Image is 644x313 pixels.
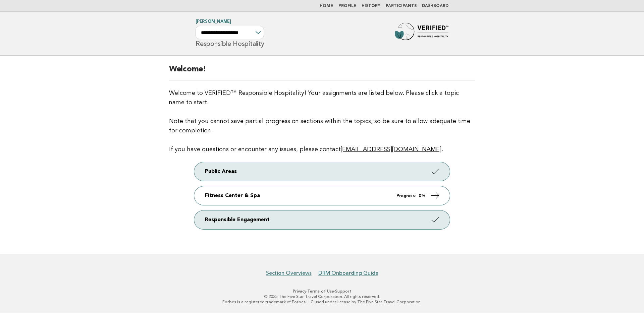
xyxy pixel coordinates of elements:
[194,210,450,229] a: Responsible Engagement
[338,4,356,8] a: Profile
[266,270,312,276] a: Section Overviews
[117,294,527,299] p: © 2025 The Five Star Travel Corporation. All rights reserved.
[422,4,448,8] a: Dashboard
[117,299,527,305] p: Forbes is a registered trademark of Forbes LLC used under license by The Five Star Travel Corpora...
[386,4,417,8] a: Participants
[341,146,441,152] a: [EMAIL_ADDRESS][DOMAIN_NAME]
[318,270,378,276] a: DRM Onboarding Guide
[194,186,450,205] a: Fitness Center & Spa Progress: 0%
[335,289,352,294] a: Support
[419,194,426,198] strong: 0%
[117,289,527,294] p: · ·
[395,23,448,44] img: Forbes Travel Guide
[396,194,416,198] em: Progress:
[169,64,475,80] h2: Welcome!
[293,289,306,294] a: Privacy
[320,4,333,8] a: Home
[196,19,231,24] a: [PERSON_NAME]
[169,88,475,154] p: Welcome to VERIFIED™ Responsible Hospitality! Your assignments are listed below. Please click a t...
[194,162,450,181] a: Public Areas
[307,289,334,294] a: Terms of Use
[196,20,264,47] h1: Responsible Hospitality
[362,4,380,8] a: History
